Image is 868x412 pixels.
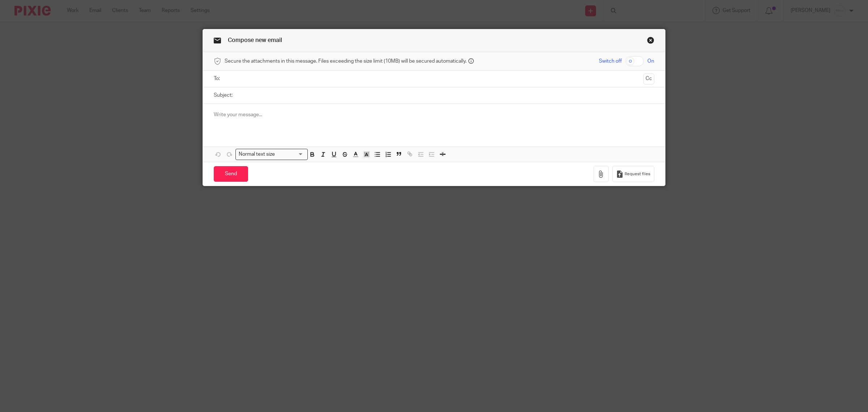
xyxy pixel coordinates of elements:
button: Request files [612,166,654,182]
button: Cc [643,73,654,84]
label: Subject: [214,92,233,99]
span: Compose new email [228,37,282,43]
label: To: [214,75,222,82]
span: Normal text size [237,151,277,158]
a: Close this dialog window [647,37,654,46]
input: Send [214,166,248,182]
span: On [647,58,654,65]
span: Request files [625,171,650,177]
div: Search for option [235,149,308,160]
span: Secure the attachments in this message. Files exceeding the size limit (10MB) will be secured aut... [225,58,467,65]
span: Switch off [599,58,622,65]
input: Search for option [277,151,303,158]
